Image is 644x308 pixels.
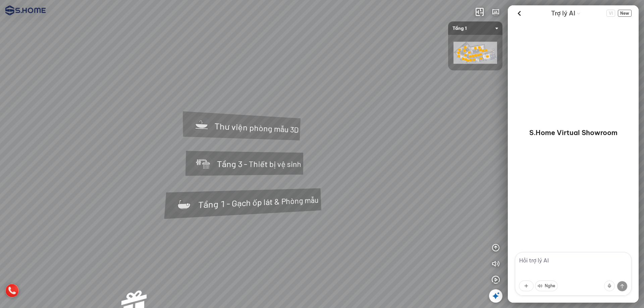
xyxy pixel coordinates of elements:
span: Trợ lý AI [551,9,575,18]
img: logo [5,5,46,15]
button: Nghe [535,281,558,291]
div: AI Guide options [551,8,581,18]
span: New [618,10,632,17]
p: S.Home Virtual Showroom [529,128,618,137]
span: Tầng 1 [452,21,498,35]
img: hotline_icon_VCHHFN9JCFPE.png [5,284,19,297]
button: New Chat [618,10,632,17]
span: VI [606,10,615,17]
button: Change language [606,10,615,17]
img: shome_ha_dong_l_ZJLELUXWZUJH.png [453,42,497,64]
